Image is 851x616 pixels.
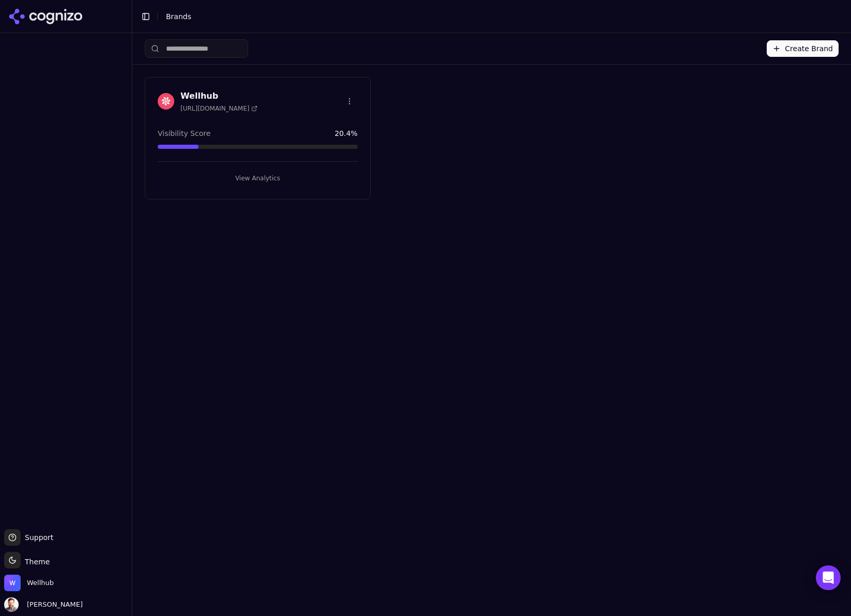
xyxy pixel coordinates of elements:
button: View Analytics [158,170,358,187]
h3: Wellhub [180,90,257,102]
span: [PERSON_NAME] [23,600,83,609]
span: Wellhub [27,578,54,588]
span: Theme [21,558,50,566]
span: [URL][DOMAIN_NAME] [180,104,257,113]
img: Wellhub [4,575,21,591]
span: Visibility Score [158,128,210,138]
span: 20.4 % [335,128,357,138]
img: Wellhub [158,93,174,110]
button: Open organization switcher [4,575,54,591]
nav: breadcrumb [166,11,822,22]
div: Open Intercom Messenger [816,565,841,590]
span: Brands [166,12,191,21]
button: Open user button [4,597,83,612]
button: Create Brand [767,40,839,57]
img: Chris Dean [4,597,19,612]
span: Support [21,532,53,543]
